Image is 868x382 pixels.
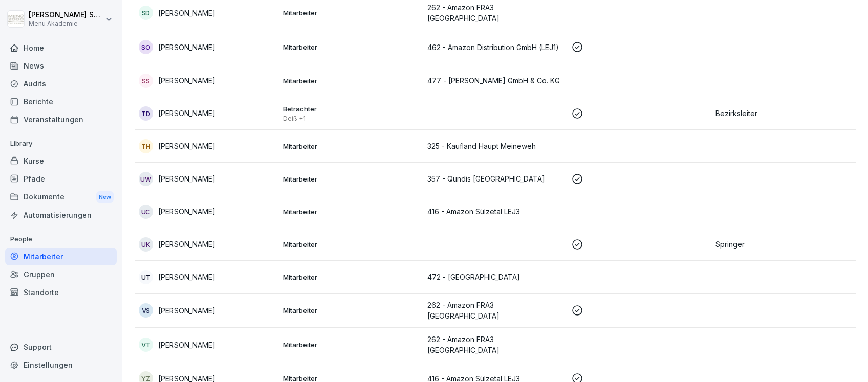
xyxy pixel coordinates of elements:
[5,356,117,374] a: Einstellungen
[427,75,563,86] p: 477 - [PERSON_NAME] GmbH & Co. KG
[427,42,563,53] p: 462 - Amazon Distribution GmbH (LEJ1)
[5,152,117,170] a: Kurse
[5,283,117,301] a: Standorte
[158,340,215,350] p: [PERSON_NAME]
[158,8,215,18] p: [PERSON_NAME]
[139,270,153,284] div: UT
[139,172,153,186] div: UW
[139,139,153,153] div: TH
[427,173,563,184] p: 357 - Qundis [GEOGRAPHIC_DATA]
[283,42,419,52] p: Mitarbeiter
[158,206,215,217] p: [PERSON_NAME]
[427,272,563,282] p: 472 - [GEOGRAPHIC_DATA]
[427,141,563,151] p: 325 - Kaufland Haupt Meineweh
[158,75,215,86] p: [PERSON_NAME]
[283,8,419,17] p: Mitarbeiter
[5,265,117,283] a: Gruppen
[29,11,103,19] p: [PERSON_NAME] Schülzke
[158,108,215,119] p: [PERSON_NAME]
[139,205,153,219] div: UC
[283,240,419,249] p: Mitarbeiter
[139,237,153,252] div: UK
[283,207,419,216] p: Mitarbeiter
[5,39,117,57] a: Home
[5,170,117,188] a: Pfade
[283,340,419,349] p: Mitarbeiter
[5,93,117,110] a: Berichte
[283,142,419,151] p: Mitarbeiter
[283,115,419,123] p: Deiß +1
[715,108,852,119] p: Bezirksleiter
[139,6,153,20] div: SD
[283,306,419,315] p: Mitarbeiter
[29,20,103,27] p: Menü Akademie
[158,173,215,184] p: [PERSON_NAME]
[715,239,852,250] p: Springer
[5,136,117,152] p: Library
[158,239,215,250] p: [PERSON_NAME]
[283,174,419,184] p: Mitarbeiter
[5,188,117,207] div: Dokumente
[5,248,117,265] a: Mitarbeiter
[5,206,117,224] a: Automatisierungen
[139,338,153,352] div: VT
[5,110,117,128] a: Veranstaltungen
[283,273,419,282] p: Mitarbeiter
[5,57,117,75] a: News
[427,2,563,24] p: 262 - Amazon FRA3 [GEOGRAPHIC_DATA]
[5,338,117,356] div: Support
[5,188,117,207] a: DokumenteNew
[158,272,215,282] p: [PERSON_NAME]
[5,231,117,248] p: People
[139,106,153,121] div: TD
[427,334,563,355] p: 262 - Amazon FRA3 [GEOGRAPHIC_DATA]
[96,191,114,203] div: New
[158,305,215,316] p: [PERSON_NAME]
[427,206,563,217] p: 416 - Amazon Sülzetal LEJ3
[139,74,153,88] div: SS
[427,300,563,321] p: 262 - Amazon FRA3 [GEOGRAPHIC_DATA]
[283,76,419,85] p: Mitarbeiter
[139,303,153,318] div: VS
[283,104,419,114] p: Betrachter
[5,75,117,93] a: Audits
[158,141,215,151] p: [PERSON_NAME]
[139,40,153,54] div: SO
[158,42,215,53] p: [PERSON_NAME]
